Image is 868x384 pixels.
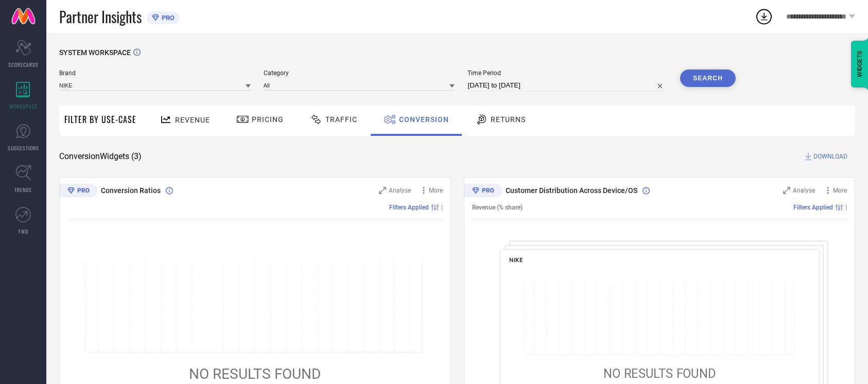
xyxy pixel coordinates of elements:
[8,61,39,68] span: SCORECARDS
[491,115,526,124] span: Returns
[389,187,411,194] span: Analyse
[755,7,773,26] div: Open download list
[264,69,455,77] span: Category
[813,151,847,162] span: DOWNLOAD
[59,151,142,162] span: Conversion Widgets ( 3 )
[325,115,357,124] span: Traffic
[101,186,161,195] span: Conversion Ratios
[389,204,429,211] span: Filters Applied
[59,48,131,57] span: SYSTEM WORKSPACE
[464,184,502,199] div: Premium
[680,69,736,87] button: Search
[603,366,716,380] span: NO RESULTS FOUND
[441,204,443,211] span: |
[793,204,833,211] span: Filters Applied
[9,102,38,110] span: WORKSPACE
[159,14,175,22] span: PRO
[19,228,28,235] span: FWD
[189,365,321,382] span: NO RESULTS FOUND
[252,115,284,124] span: Pricing
[793,187,815,194] span: Analyse
[467,69,667,77] span: Time Period
[467,79,667,92] input: Select time period
[783,187,790,194] svg: Zoom
[59,69,251,77] span: Brand
[59,6,142,27] span: Partner Insights
[845,204,847,211] span: |
[8,144,39,152] span: SUGGESTIONS
[429,187,443,194] span: More
[509,256,523,264] span: NIKE
[175,116,210,124] span: Revenue
[64,113,136,126] span: Filter By Use-Case
[14,186,32,194] span: TRENDS
[833,187,847,194] span: More
[506,186,637,195] span: Customer Distribution Across Device/OS
[472,204,523,211] span: Revenue (% share)
[59,184,97,199] div: Premium
[379,187,386,194] svg: Zoom
[399,115,449,124] span: Conversion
